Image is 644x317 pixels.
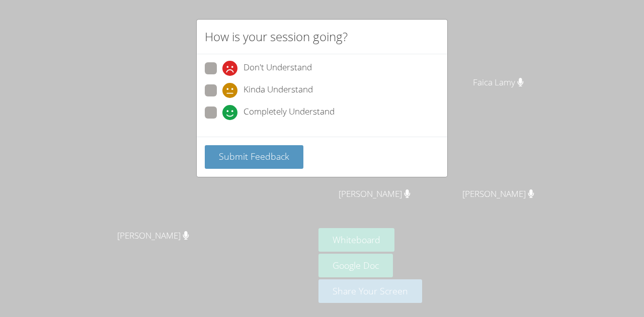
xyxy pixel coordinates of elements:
button: Submit Feedback [205,145,303,169]
span: Submit Feedback [219,150,289,162]
span: Don't Understand [244,61,312,76]
span: Kinda Understand [244,83,313,98]
span: Completely Understand [244,105,335,120]
h2: How is your session going? [205,28,348,46]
